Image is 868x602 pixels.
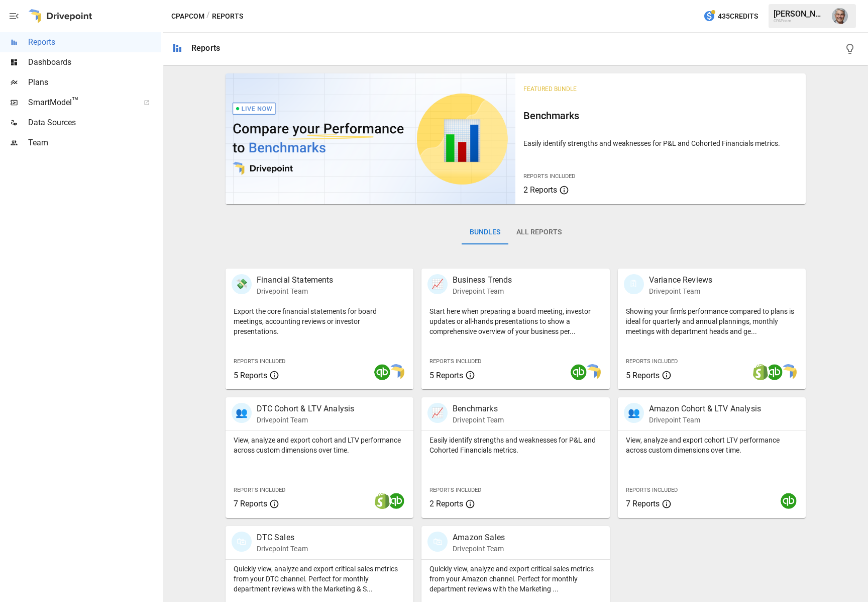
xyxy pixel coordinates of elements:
p: View, analyze and export cohort LTV performance across custom dimensions over time. [626,435,798,455]
img: smart model [585,364,601,380]
button: Joe Megibow [826,2,854,30]
span: 2 Reports [523,185,557,195]
p: Export the core financial statements for board meetings, accounting reviews or investor presentat... [234,306,406,336]
span: Reports Included [234,358,285,365]
h6: Benchmarks [523,108,798,124]
div: 📈 [427,274,448,294]
p: Benchmarks [453,403,504,415]
span: 5 Reports [626,371,660,380]
span: Team [28,137,161,149]
span: Reports [28,36,161,48]
p: DTC Sales [257,532,308,544]
p: Drivepoint Team [257,415,355,425]
div: / [206,10,210,23]
span: Reports Included [429,358,481,365]
img: video thumbnail [226,73,516,204]
span: Plans [28,76,161,89]
button: CPAPcom [171,10,204,23]
img: shopify [752,364,769,380]
span: 7 Reports [234,499,267,508]
img: smart model [388,364,404,380]
img: quickbooks [374,364,390,380]
img: Joe Megibow [832,8,848,24]
p: Drivepoint Team [453,286,512,296]
p: Drivepoint Team [649,415,761,425]
p: DTC Cohort & LTV Analysis [257,403,355,415]
span: Reports Included [429,487,481,493]
p: Amazon Sales [453,532,505,544]
div: 📈 [427,403,448,423]
p: Drivepoint Team [453,544,505,554]
button: 435Credits [699,7,762,26]
div: 👥 [624,403,644,423]
span: 435 Credits [718,10,758,23]
span: ™ [72,95,79,108]
span: Reports Included [626,487,678,493]
p: Drivepoint Team [453,415,504,425]
span: SmartModel [28,97,133,109]
div: 💸 [232,274,252,294]
span: 5 Reports [429,371,463,380]
button: All Reports [508,220,570,244]
p: Amazon Cohort & LTV Analysis [649,403,761,415]
img: quickbooks [388,493,404,509]
p: Drivepoint Team [649,286,712,296]
p: Easily identify strengths and weaknesses for P&L and Cohorted Financials metrics. [429,435,602,455]
span: Featured Bundle [523,85,577,93]
span: 5 Reports [234,371,267,380]
div: 🛍 [427,532,448,552]
img: quickbooks [781,493,797,509]
p: Showing your firm's performance compared to plans is ideal for quarterly and annual plannings, mo... [626,306,798,336]
img: quickbooks [571,364,587,380]
span: 2 Reports [429,499,463,508]
span: Dashboards [28,56,161,68]
img: shopify [374,493,390,509]
p: Easily identify strengths and weaknesses for P&L and Cohorted Financials metrics. [523,138,798,148]
img: smart model [781,364,797,380]
p: Drivepoint Team [257,286,334,296]
p: Variance Reviews [649,274,712,286]
p: Quickly view, analyze and export critical sales metrics from your DTC channel. Perfect for monthl... [234,564,406,594]
span: 7 Reports [626,499,660,508]
div: 🛍 [232,532,252,552]
p: Financial Statements [257,274,334,286]
img: quickbooks [767,364,783,380]
span: Reports Included [523,173,575,180]
p: Business Trends [453,274,512,286]
p: Drivepoint Team [257,544,308,554]
span: Reports Included [626,358,678,365]
span: Data Sources [28,117,161,129]
div: CPAPcom [774,19,826,23]
p: Quickly view, analyze and export critical sales metrics from your Amazon channel. Perfect for mon... [429,564,602,594]
div: 🗓 [624,274,644,294]
p: Start here when preparing a board meeting, investor updates or all-hands presentations to show a ... [429,306,602,336]
p: View, analyze and export cohort and LTV performance across custom dimensions over time. [234,435,406,455]
div: 👥 [232,403,252,423]
div: [PERSON_NAME] [774,9,826,19]
span: Reports Included [234,487,285,493]
div: Reports [191,43,220,53]
button: Bundles [462,220,508,244]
